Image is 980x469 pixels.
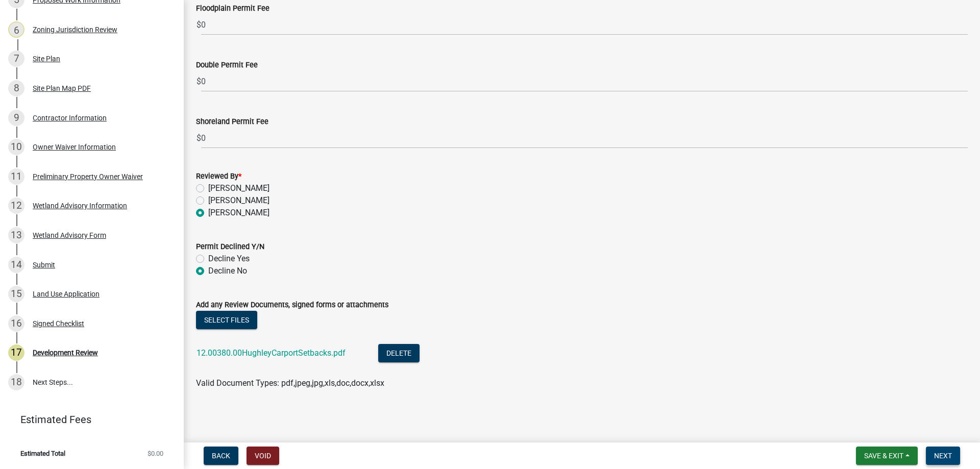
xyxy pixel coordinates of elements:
[196,302,388,309] label: Add any Review Documents, signed forms or attachments
[8,374,24,390] div: 18
[196,128,202,149] span: $
[196,14,202,35] span: $
[196,311,257,329] button: Select files
[208,182,269,194] label: [PERSON_NAME]
[8,80,24,96] div: 8
[33,55,60,62] div: Site Plan
[8,21,24,38] div: 6
[204,447,238,465] button: Back
[33,261,55,268] div: Submit
[196,5,269,12] label: Floodplain Permit Fee
[378,344,420,362] button: Delete
[856,447,918,465] button: Save & Exit
[33,26,117,33] div: Zoning Jurisdiction Review
[8,344,24,361] div: 17
[8,168,24,185] div: 11
[196,118,268,126] label: Shoreland Permit Fee
[196,243,264,251] label: Permit Declined Y/N
[197,348,346,358] a: 12.00380.00HughleyCarportSetbacks.pdf
[8,257,24,273] div: 14
[33,349,98,356] div: Development Review
[20,450,65,457] span: Estimated Total
[33,85,91,92] div: Site Plan Map PDF
[212,452,230,460] span: Back
[8,198,24,214] div: 12
[196,62,258,69] label: Double Permit Fee
[208,253,250,265] label: Decline Yes
[8,286,24,302] div: 15
[148,450,163,457] span: $0.00
[934,452,952,460] span: Next
[33,232,106,239] div: Wetland Advisory Form
[196,378,384,388] span: Valid Document Types: pdf,jpeg,jpg,xls,doc,docx,xlsx
[926,447,960,465] button: Next
[33,173,143,180] div: Preliminary Property Owner Waiver
[33,320,84,327] div: Signed Checklist
[8,315,24,332] div: 16
[33,290,100,298] div: Land Use Application
[208,207,269,219] label: [PERSON_NAME]
[196,71,202,92] span: $
[8,110,24,126] div: 9
[247,447,279,465] button: Void
[33,114,107,121] div: Contractor Information
[8,227,24,243] div: 13
[864,452,903,460] span: Save & Exit
[33,143,116,151] div: Owner Waiver Information
[8,409,167,430] a: Estimated Fees
[378,349,420,359] wm-modal-confirm: Delete Document
[208,194,269,207] label: [PERSON_NAME]
[33,202,127,209] div: Wetland Advisory Information
[8,51,24,67] div: 7
[208,265,247,277] label: Decline No
[196,173,241,180] label: Reviewed By
[8,139,24,155] div: 10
